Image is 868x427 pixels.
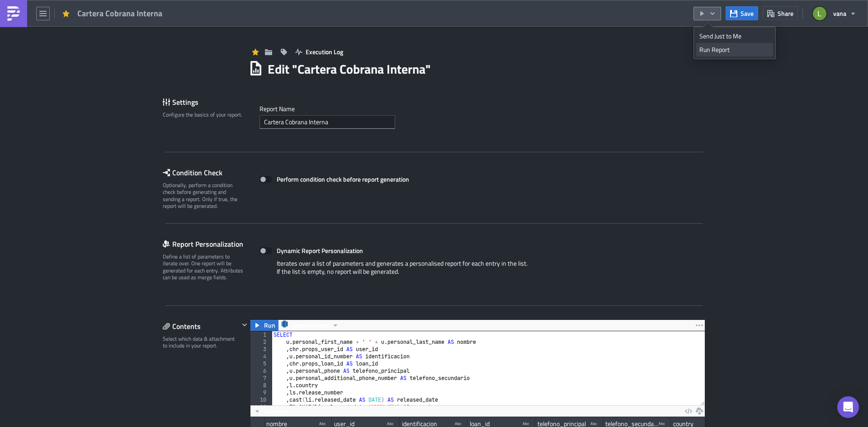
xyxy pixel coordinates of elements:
[812,6,827,21] img: Avatar
[163,319,239,333] div: Contents
[292,320,329,331] span: RedshiftVana
[807,4,861,23] button: vana
[163,335,239,349] div: Select which data & attachment to include in your report.
[264,320,275,331] span: Run
[837,396,859,418] div: Open Intercom Messenger
[259,105,696,113] label: Report Nam﻿e
[250,382,272,389] div: 8
[778,9,793,18] span: Share
[250,331,272,338] div: 1
[250,338,272,346] div: 2
[277,174,409,184] strong: Perform condition check before report generation
[763,6,798,20] button: Share
[250,404,272,411] div: 11
[277,246,363,255] strong: Dynamic Report Personalization
[833,9,846,18] span: vana
[163,166,250,179] div: Condition Check
[268,61,431,77] h1: Edit " Cartera Cobrana Interna "
[163,253,244,281] div: Define a list of parameters to iterate over. One report will be generated for each entry. Attribu...
[250,353,272,360] div: 4
[250,320,278,331] button: Run
[278,320,342,331] button: RedshiftVana
[239,319,250,330] button: Hide content
[250,375,272,382] div: 7
[699,32,770,41] div: Send Just to Me
[741,9,754,18] span: Save
[306,47,343,56] span: Execution Log
[163,95,250,109] div: Settings
[250,406,290,417] button: No Limit
[163,111,244,118] div: Configure the basics of your report.
[163,182,244,210] div: Optionally, perform a condition check before generating and sending a report. Only if true, the r...
[264,406,287,416] span: No Limit
[250,396,272,404] div: 10
[250,360,272,367] div: 5
[726,6,758,20] button: Save
[250,389,272,396] div: 9
[250,367,272,375] div: 6
[6,6,21,21] img: PushMetrics
[291,45,348,59] button: Execution Log
[699,45,770,54] div: Run Report
[4,4,432,11] p: Comparto cartera activa de cobrana.
[77,8,163,19] span: Cartera Cobrana Interna
[163,237,250,251] div: Report Personalization
[259,259,696,282] div: Iterates over a list of parameters and generates a personalised report for each entry in the list...
[250,346,272,353] div: 3
[4,4,432,11] body: Rich Text Area. Press ALT-0 for help.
